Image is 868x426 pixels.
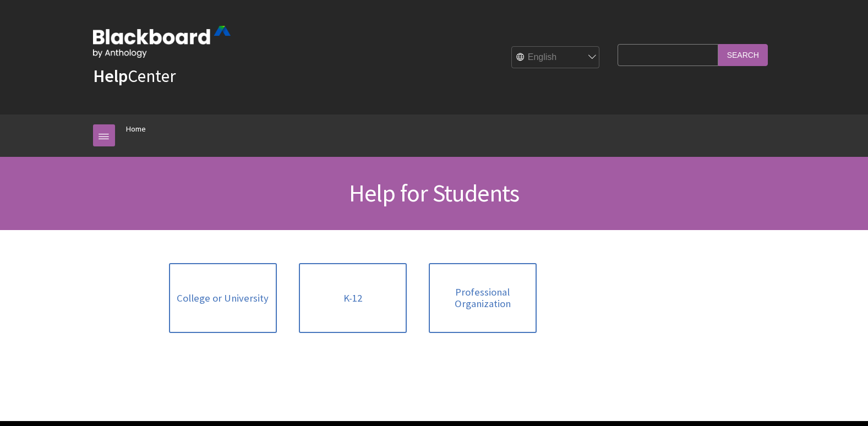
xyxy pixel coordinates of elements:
[93,65,128,87] strong: Help
[93,65,176,87] a: HelpCenter
[435,286,530,310] span: Professional Organization
[169,263,277,333] a: College or University
[343,292,362,304] span: K-12
[718,44,768,65] input: Search
[349,178,519,208] span: Help for Students
[512,47,600,69] select: Site Language Selector
[429,263,537,333] a: Professional Organization
[126,122,146,136] a: Home
[299,263,407,333] a: K-12
[93,26,231,58] img: Blackboard by Anthology
[177,292,269,304] span: College or University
